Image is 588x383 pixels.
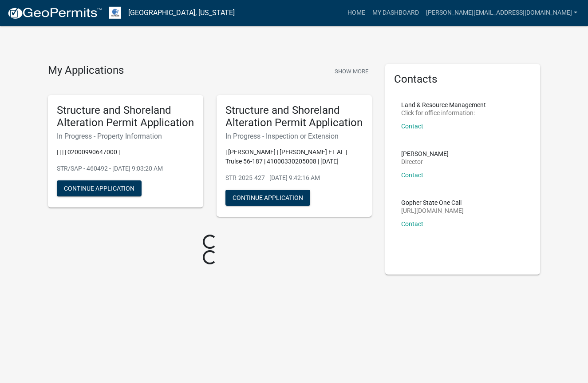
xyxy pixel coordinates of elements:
[401,220,423,227] a: Contact
[422,4,581,21] a: [PERSON_NAME][EMAIL_ADDRESS][DOMAIN_NAME]
[128,5,235,20] a: [GEOGRAPHIC_DATA], [US_STATE]
[401,102,486,108] p: Land & Resource Management
[401,159,449,165] p: Director
[225,173,363,183] p: STR-2025-427 - [DATE] 9:42:16 AM
[401,151,449,157] p: [PERSON_NAME]
[401,123,423,130] a: Contact
[57,148,194,157] p: | | | | 02000990647000 |
[225,132,363,140] h6: In Progress - Inspection or Extension
[225,190,310,206] button: Continue Application
[401,199,464,206] p: Gopher State One Call
[401,207,464,214] p: [URL][DOMAIN_NAME]
[401,110,486,116] p: Click for office information:
[394,73,532,86] h5: Contacts
[48,64,124,77] h4: My Applications
[225,148,363,166] p: | [PERSON_NAME] | [PERSON_NAME] ET AL | Trulse 56-187 | 41000330205008 | [DATE]
[109,7,121,19] img: Otter Tail County, Minnesota
[57,104,194,130] h5: Structure and Shoreland Alteration Permit Application
[57,164,194,173] p: STR/SAP - 460492 - [DATE] 9:03:20 AM
[57,132,194,140] h6: In Progress - Property Information
[369,4,422,21] a: My Dashboard
[331,64,372,79] button: Show More
[225,104,363,130] h5: Structure and Shoreland Alteration Permit Application
[401,172,423,179] a: Contact
[344,4,369,21] a: Home
[57,180,142,196] button: Continue Application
